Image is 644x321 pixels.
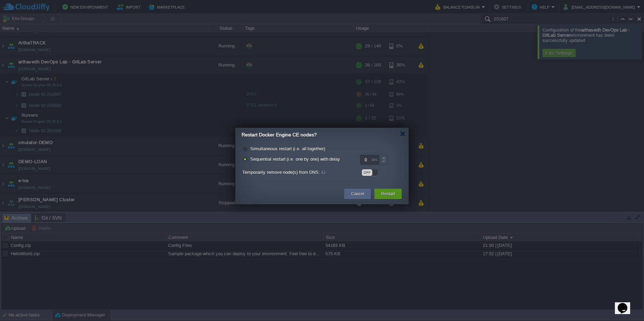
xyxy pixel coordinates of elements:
[381,190,395,197] button: Restart
[250,146,325,151] label: Simultaneous restart (i.e. all together)
[351,190,364,197] button: Cancel
[242,168,360,177] label: Temporarily remove node(s) from DNS:
[242,132,317,137] span: Restart Docker Engine CE nodes?
[371,155,379,164] div: sec
[615,293,637,314] iframe: chat widget
[250,157,340,162] label: Sequential restart (i.e. one by one) with delay
[362,169,372,176] div: OFF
